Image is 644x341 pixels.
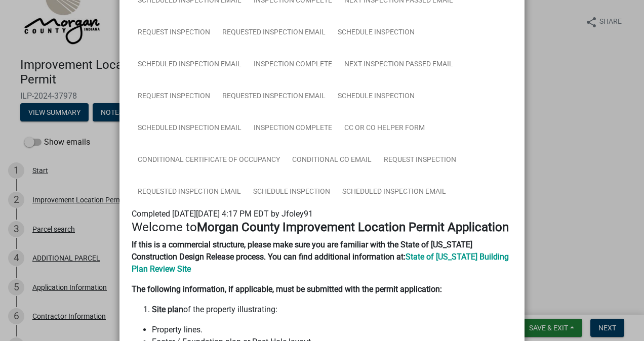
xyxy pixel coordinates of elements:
[132,17,216,49] a: Request Inspection
[336,176,452,208] a: Scheduled Inspection Email
[248,112,338,145] a: Inspection Complete
[132,112,248,145] a: Scheduled Inspection Email
[338,112,431,145] a: CC or CO Helper Form
[332,17,421,49] a: Schedule Inspection
[332,80,421,113] a: Schedule Inspection
[152,324,512,336] li: Property lines.
[132,252,509,274] a: State of [US_STATE] Building Plan Review Site
[132,80,216,113] a: Request Inspection
[132,49,248,81] a: Scheduled Inspection Email
[247,176,336,208] a: Schedule Inspection
[132,284,442,294] strong: The following information, if applicable, must be submitted with the permit application:
[132,144,286,177] a: Conditional Certificate of Occupancy
[132,240,472,262] strong: If this is a commercial structure, please make sure you are familiar with the State of [US_STATE]...
[286,144,378,177] a: Conditional CO Email
[248,49,338,81] a: Inspection Complete
[132,176,247,208] a: Requested Inspection Email
[338,49,459,81] a: Next Inspection Passed Email
[197,220,509,234] strong: Morgan County Improvement Location Permit Application
[216,80,332,113] a: Requested Inspection Email
[378,144,462,177] a: Request Inspection
[132,209,313,219] span: Completed [DATE][DATE] 4:17 PM EDT by Jfoley91
[132,220,512,235] h4: Welcome to
[152,304,512,316] li: of the property illustrating:
[216,17,332,49] a: Requested Inspection Email
[152,305,183,314] strong: Site plan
